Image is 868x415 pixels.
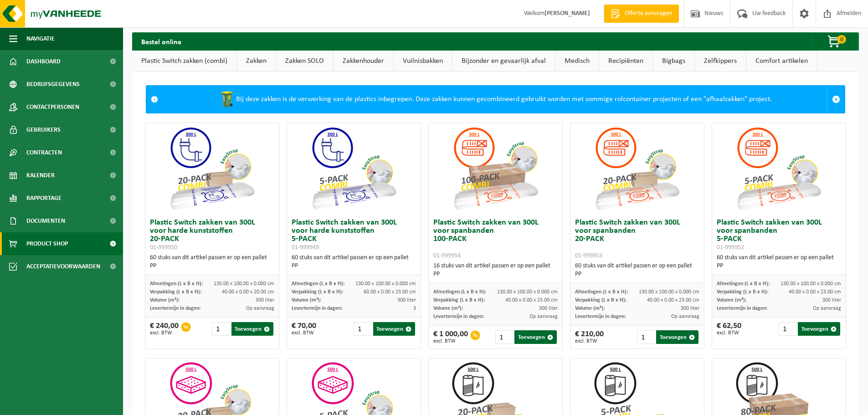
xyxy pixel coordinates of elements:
span: 3 [413,306,416,311]
span: 130.00 x 100.00 x 0.000 cm [781,281,841,287]
span: Verpakking (L x B x H): [433,297,485,303]
div: 60 stuks van dit artikel passen er op een pallet [717,254,841,270]
button: Toevoegen [231,322,274,336]
span: Volume (m³): [717,297,746,303]
span: Contracten [26,141,62,164]
span: Contactpersonen [26,96,79,118]
span: 01-999950 [150,244,177,251]
a: Zakken [237,51,276,72]
span: Kalender [26,164,55,187]
h3: Plastic Switch zakken van 300L voor spanbanden 100-PACK [433,219,558,260]
a: Medisch [555,51,599,72]
input: 1 [354,322,372,336]
a: Zakkenhouder [334,51,393,72]
input: 1 [495,330,514,344]
span: Gebruikers [26,118,61,141]
span: 130.00 x 100.00 x 0.000 cm [497,289,558,295]
span: Op aanvraag [671,314,699,319]
span: Rapportage [26,187,62,210]
span: Acceptatievoorwaarden [26,255,100,278]
span: 60.00 x 0.00 x 23.00 cm [364,289,416,295]
img: WB-0240-HPE-GN-50.png [218,90,236,108]
span: Verpakking (L x B x H): [575,297,627,303]
span: 300 liter [397,297,416,303]
div: PP [292,262,416,270]
span: excl. BTW [150,330,179,336]
h2: Bestel online [132,32,190,50]
span: 300 liter [256,297,274,303]
button: 0 [812,32,858,51]
div: 60 stuks van dit artikel passen er op een pallet [150,254,274,270]
span: Verpakking (L x B x H): [717,289,768,295]
span: excl. BTW [433,338,468,344]
span: Levertermijn in dagen: [717,306,767,311]
div: € 240,00 [150,322,179,336]
span: Volume (m³): [292,297,321,303]
span: 01-999954 [433,252,461,259]
span: 40.00 x 0.00 x 23.00 cm [505,297,558,303]
div: 16 stuks van dit artikel passen er op een pallet [433,262,558,278]
a: Zakken SOLO [276,51,333,72]
div: PP [150,262,274,270]
span: 01-999949 [292,244,319,251]
span: Documenten [26,210,65,232]
a: Zelfkippers [695,51,746,72]
h3: Plastic Switch zakken van 300L voor spanbanden 20-PACK [575,219,699,260]
span: Op aanvraag [813,306,841,311]
span: Afmetingen (L x B x H): [292,281,344,287]
span: Navigatie [26,27,55,50]
span: 40.00 x 0.00 x 20.00 cm [222,289,274,295]
span: Bedrijfsgegevens [26,73,80,96]
span: Dashboard [26,50,61,73]
span: Verpakking (L x B x H): [292,289,343,295]
span: Afmetingen (L x B x H): [150,281,203,287]
span: Levertermijn in dagen: [433,314,484,319]
span: 130.00 x 100.00 x 0.000 cm [214,281,274,287]
a: Plastic Switch zakken (combi) [132,51,236,72]
div: PP [433,270,558,278]
h3: Plastic Switch zakken van 300L voor harde kunststoffen 5-PACK [292,219,416,251]
button: Toevoegen [373,322,416,336]
a: Recipiënten [599,51,652,72]
input: 1 [637,330,655,344]
div: € 62,50 [717,322,741,336]
span: 300 liter [539,306,558,311]
span: Levertermijn in dagen: [575,314,626,319]
div: € 210,00 [575,330,604,344]
span: 40.00 x 0.00 x 23.00 cm [789,289,841,295]
span: Verpakking (L x B x H): [150,289,201,295]
span: Levertermijn in dagen: [292,306,342,311]
button: Toevoegen [656,330,699,344]
span: 300 liter [681,306,699,311]
div: Bij deze zakken is de verwerking van de plastics inbegrepen. Deze zakken kunnen gecombineerd gebr... [163,86,827,113]
a: Sluit melding [827,86,845,113]
div: € 1 000,00 [433,330,468,344]
span: excl. BTW [717,330,741,336]
img: 01-999952 [733,123,824,214]
span: 0 [837,35,846,44]
span: excl. BTW [575,338,604,344]
span: Offerte aanvragen [622,9,674,18]
button: Toevoegen [514,330,557,344]
a: Vuilnisbakken [394,51,452,72]
span: Volume (m³): [433,306,463,311]
h3: Plastic Switch zakken van 300L voor spanbanden 5-PACK [717,219,841,251]
input: 1 [212,322,230,336]
a: Comfort artikelen [746,51,817,72]
span: 40.00 x 0.00 x 23.00 cm [647,297,699,303]
span: 01-999953 [575,252,602,259]
div: PP [575,270,699,278]
span: Op aanvraag [246,306,274,311]
a: Bijzonder en gevaarlijk afval [452,51,555,72]
span: 130.00 x 100.00 x 0.000 cm [355,281,416,287]
span: 300 liter [822,297,841,303]
img: 01-999954 [450,123,541,214]
button: Toevoegen [798,322,840,336]
span: Volume (m³): [575,306,605,311]
span: Volume (m³): [150,297,180,303]
input: 1 [779,322,797,336]
div: 60 stuks van dit artikel passen er op een pallet [292,254,416,270]
span: Product Shop [26,232,68,255]
span: 130.00 x 100.00 x 0.000 cm [639,289,699,295]
a: Offerte aanvragen [604,5,679,23]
